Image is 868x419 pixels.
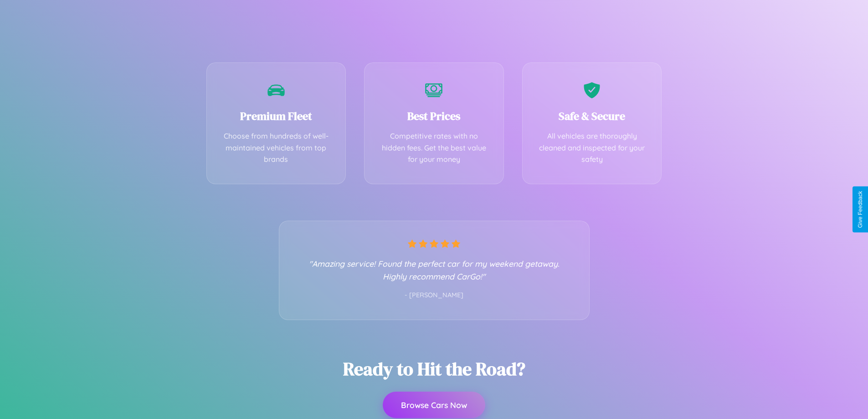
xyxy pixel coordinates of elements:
p: Choose from hundreds of well-maintained vehicles from top brands [221,130,332,166]
p: "Amazing service! Found the perfect car for my weekend getaway. Highly recommend CarGo!" [298,257,571,283]
p: All vehicles are thoroughly cleaned and inspected for your safety [536,130,648,166]
h3: Best Prices [378,109,490,124]
button: Browse Cars Now [383,392,485,418]
p: Competitive rates with no hidden fees. Get the best value for your money [378,130,490,166]
h3: Premium Fleet [221,109,332,124]
div: Give Feedback [857,191,863,228]
p: - [PERSON_NAME] [298,290,571,301]
h2: Ready to Hit the Road? [343,357,525,381]
h3: Safe & Secure [536,109,648,124]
